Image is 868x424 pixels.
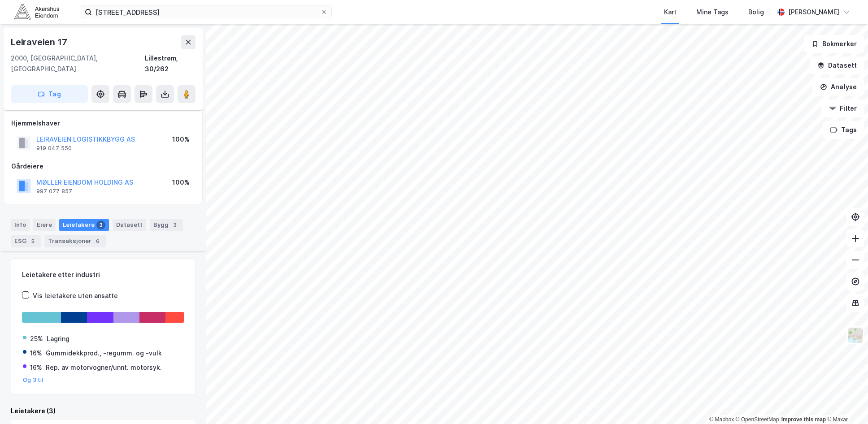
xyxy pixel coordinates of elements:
button: Analyse [812,78,864,96]
input: Søk på adresse, matrikkel, gårdeiere, leietakere eller personer [92,5,321,19]
div: Leietakere etter industri [22,269,184,280]
div: Leiraveien 17 [11,35,69,49]
div: Gummidekkprod., -regumm. og -vulk [46,348,162,359]
img: akershus-eiendom-logo.9091f326c980b4bce74ccdd9f866810c.svg [14,4,59,20]
div: 100% [172,177,190,188]
div: Bygg [150,219,183,231]
div: 919 047 550 [36,145,72,152]
button: Og 3 til [23,376,43,384]
div: 997 077 857 [36,188,72,195]
a: OpenStreetMap [736,416,779,423]
img: Z [847,327,864,344]
div: Vis leietakere uten ansatte [33,290,118,301]
button: Datasett [810,56,864,74]
div: 25% [30,333,43,344]
div: 16% [30,362,42,373]
div: 5 [28,237,37,246]
div: 6 [93,237,102,246]
div: Rep. av motorvogner/unnt. motorsyk. [46,362,162,373]
button: Filter [821,100,864,117]
div: 100% [172,134,190,145]
a: Mapbox [709,416,734,423]
div: Leietakere (3) [11,406,195,416]
div: 16% [30,348,42,359]
div: Kart [664,7,677,17]
button: Bokmerker [804,35,864,53]
div: Lagring [47,333,69,344]
div: [PERSON_NAME] [788,7,839,17]
div: Gårdeiere [11,161,195,172]
div: 3 [96,221,105,229]
div: Info [11,219,30,231]
iframe: Chat Widget [823,381,868,424]
div: Mine Tags [696,7,729,17]
div: Kontrollprogram for chat [823,381,868,424]
div: 2000, [GEOGRAPHIC_DATA], [GEOGRAPHIC_DATA] [11,53,145,74]
button: Tags [823,121,864,139]
div: Datasett [113,219,146,231]
div: 3 [170,221,179,229]
div: Lillestrøm, 30/262 [145,53,195,74]
a: Improve this map [781,416,826,423]
div: Transaksjoner [44,235,106,247]
div: ESG [11,235,41,247]
button: Tag [11,85,88,103]
div: Hjemmelshaver [11,118,195,129]
div: Leietakere [59,219,109,231]
div: Bolig [748,7,764,17]
div: Eiere [33,219,56,231]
